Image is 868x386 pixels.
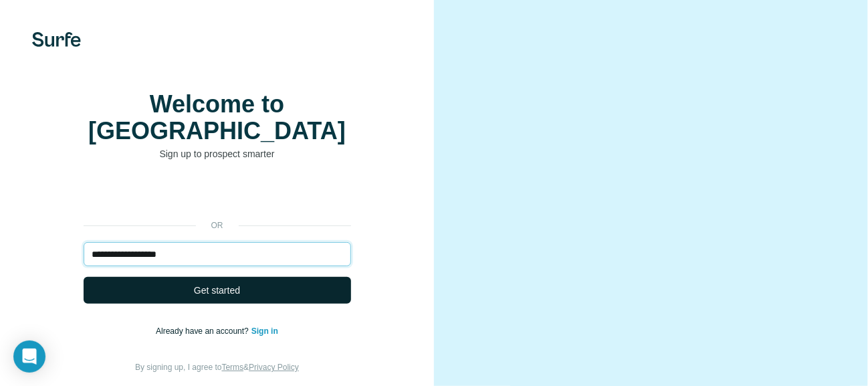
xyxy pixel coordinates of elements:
[13,341,45,373] div: Open Intercom Messenger
[135,363,299,372] span: By signing up, I agree to &
[84,91,351,144] h1: Welcome to [GEOGRAPHIC_DATA]
[77,181,358,210] iframe: Sign in with Google Button
[194,284,240,297] span: Get started
[32,32,81,47] img: Surfe's logo
[84,147,351,161] p: Sign up to prospect smarter
[196,219,239,231] p: or
[84,277,351,304] button: Get started
[251,326,278,336] a: Sign in
[249,363,299,372] a: Privacy Policy
[156,326,251,336] span: Already have an account?
[222,363,244,372] a: Terms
